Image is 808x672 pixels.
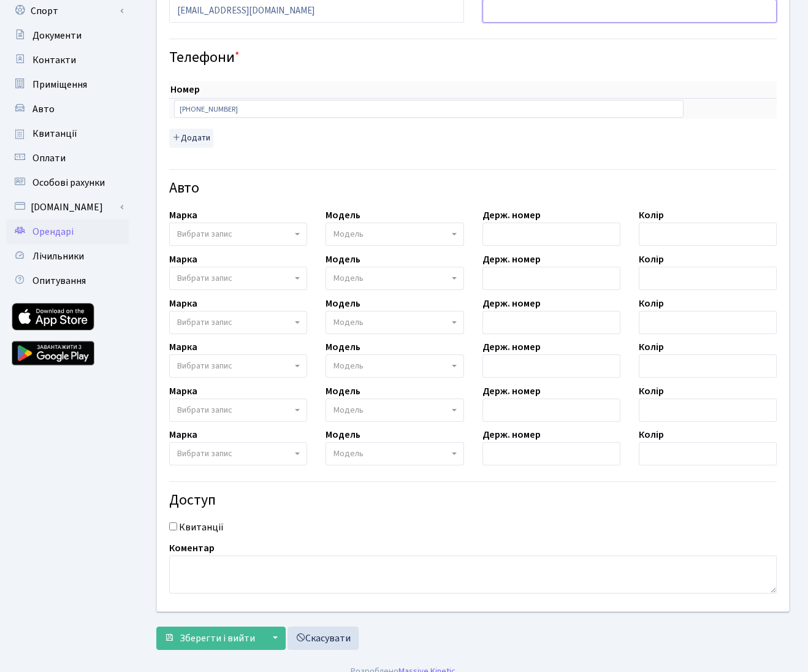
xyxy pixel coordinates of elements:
[6,220,129,244] a: Орендарі
[482,208,541,223] label: Держ. номер
[156,627,263,650] button: Зберегти і вийти
[288,627,359,650] a: Скасувати
[169,427,197,442] label: Марка
[333,316,364,329] span: Модель
[6,146,129,170] a: Оплати
[177,272,232,284] span: Вибрати запис
[6,97,129,121] a: Авто
[333,360,364,372] span: Модель
[177,448,232,460] span: Вибрати запис
[32,250,84,263] span: Лічильники
[6,170,129,195] a: Особові рахунки
[32,102,55,116] span: Авто
[482,296,541,311] label: Держ. номер
[639,427,664,442] label: Колір
[326,340,360,354] label: Модель
[482,340,541,354] label: Держ. номер
[333,448,364,460] span: Модель
[169,81,688,99] th: Номер
[6,195,129,220] a: [DOMAIN_NAME]
[177,404,232,416] span: Вибрати запис
[32,53,76,67] span: Контакти
[169,180,777,197] h4: Авто
[639,384,664,399] label: Колір
[169,296,197,311] label: Марка
[482,384,541,399] label: Держ. номер
[333,272,364,284] span: Модель
[32,274,86,288] span: Опитування
[169,492,777,510] h4: Доступ
[333,404,364,416] span: Модель
[333,228,364,240] span: Модель
[326,427,360,442] label: Модель
[326,296,360,311] label: Модель
[639,340,664,354] label: Колір
[169,252,197,267] label: Марка
[6,121,129,146] a: Квитанції
[326,208,360,223] label: Модель
[32,29,82,42] span: Документи
[639,296,664,311] label: Колір
[326,252,360,267] label: Модель
[169,340,197,354] label: Марка
[32,176,105,189] span: Особові рахунки
[177,228,232,240] span: Вибрати запис
[6,23,129,48] a: Документи
[32,225,74,239] span: Орендарі
[32,127,77,140] span: Квитанції
[326,384,360,399] label: Модель
[32,151,66,165] span: Оплати
[169,129,213,148] button: Додати
[180,632,255,645] span: Зберегти і вийти
[169,49,777,67] h4: Телефони
[169,541,215,556] label: Коментар
[6,72,129,97] a: Приміщення
[482,252,541,267] label: Держ. номер
[169,384,197,399] label: Марка
[177,316,232,329] span: Вибрати запис
[639,208,664,223] label: Колір
[179,520,224,535] label: Квитанції
[32,78,87,91] span: Приміщення
[6,48,129,72] a: Контакти
[639,252,664,267] label: Колір
[169,208,197,223] label: Марка
[482,427,541,442] label: Держ. номер
[6,269,129,293] a: Опитування
[177,360,232,372] span: Вибрати запис
[6,244,129,269] a: Лічильники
